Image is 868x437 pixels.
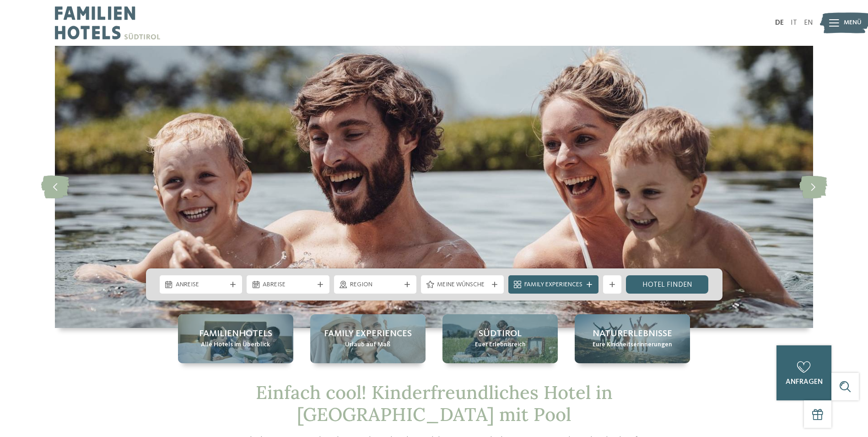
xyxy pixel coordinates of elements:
[55,46,813,328] img: Kinderfreundliches Hotel in Südtirol mit Pool gesucht?
[479,328,522,340] span: Südtirol
[350,280,401,290] span: Region
[475,340,526,350] span: Euer Erlebnisreich
[324,328,412,340] span: Family Experiences
[199,328,272,340] span: Familienhotels
[593,328,672,340] span: Naturerlebnisse
[437,280,488,290] span: Meine Wünsche
[844,18,862,27] span: Menü
[524,280,582,290] span: Family Experiences
[775,19,784,27] a: DE
[345,340,390,350] span: Urlaub auf Maß
[575,314,690,363] a: Kinderfreundliches Hotel in Südtirol mit Pool gesucht? Naturerlebnisse Eure Kindheitserinnerungen
[263,280,313,290] span: Abreise
[626,275,709,294] a: Hotel finden
[442,314,558,363] a: Kinderfreundliches Hotel in Südtirol mit Pool gesucht? Südtirol Euer Erlebnisreich
[804,19,813,27] a: EN
[593,340,672,350] span: Eure Kindheitserinnerungen
[791,19,797,27] a: IT
[201,340,270,350] span: Alle Hotels im Überblick
[310,314,426,363] a: Kinderfreundliches Hotel in Südtirol mit Pool gesucht? Family Experiences Urlaub auf Maß
[256,381,613,426] span: Einfach cool! Kinderfreundliches Hotel in [GEOGRAPHIC_DATA] mit Pool
[776,345,831,400] a: anfragen
[178,314,293,363] a: Kinderfreundliches Hotel in Südtirol mit Pool gesucht? Familienhotels Alle Hotels im Überblick
[176,280,226,290] span: Anreise
[786,378,823,386] span: anfragen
